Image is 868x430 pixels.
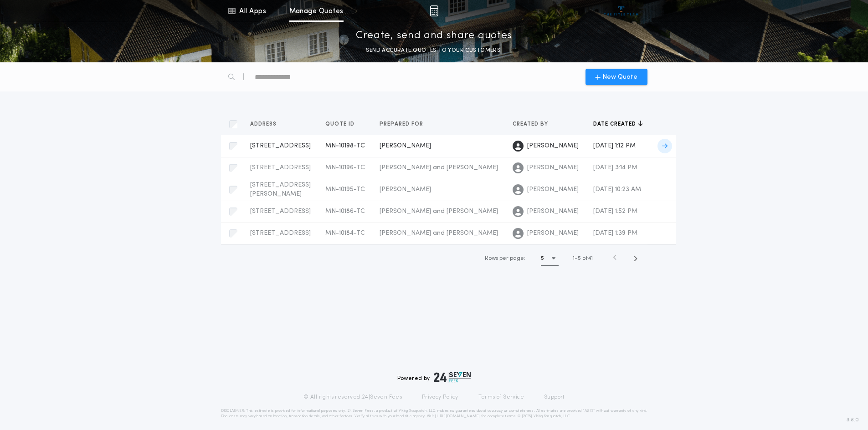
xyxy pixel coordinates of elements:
span: [STREET_ADDRESS] [250,208,311,215]
span: [PERSON_NAME] [380,142,431,149]
span: MN-10186-TC [325,208,365,215]
h1: 5 [541,254,544,263]
span: [DATE] 3:14 PM [593,164,637,171]
img: img [430,5,438,16]
button: Quote ID [325,120,361,129]
button: New Quote [586,69,647,85]
span: [DATE] 1:12 PM [593,142,636,149]
button: Created by [513,120,555,129]
a: Support [544,394,565,401]
span: [PERSON_NAME] [527,185,579,194]
span: 5 [578,256,581,261]
span: Quote ID [325,121,356,128]
span: [STREET_ADDRESS][PERSON_NAME] [250,182,311,197]
span: [PERSON_NAME] and [PERSON_NAME] [380,208,498,215]
span: Created by [513,121,550,128]
span: [DATE] 10:23 AM [593,186,641,193]
span: [DATE] 1:39 PM [593,230,637,237]
button: 5 [541,251,559,266]
p: Create, send and share quotes [356,29,512,43]
span: [PERSON_NAME] and [PERSON_NAME] [380,164,498,171]
span: [PERSON_NAME] [527,163,579,172]
span: Address [250,121,278,128]
span: MN-10198-TC [325,142,365,149]
button: Address [250,120,283,129]
span: [STREET_ADDRESS] [250,142,311,149]
span: 1 [573,256,575,261]
span: 3.8.0 [847,416,859,424]
span: [PERSON_NAME] [527,142,579,151]
span: MN-10184-TC [325,230,365,237]
span: [PERSON_NAME] [527,207,579,216]
div: Powered by [397,372,471,383]
span: MN-10196-TC [325,164,365,171]
a: Terms of Service [478,394,524,401]
span: [DATE] 1:52 PM [593,208,637,215]
a: Privacy Policy [422,394,458,401]
span: Prepared for [380,121,425,128]
span: [STREET_ADDRESS] [250,230,311,237]
span: [PERSON_NAME] [380,186,431,193]
button: Date created [593,120,643,129]
span: of 41 [582,254,593,263]
span: [STREET_ADDRESS] [250,164,311,171]
p: DISCLAIMER: This estimate is provided for informational purposes only. 24|Seven Fees, a product o... [221,408,647,419]
span: Date created [593,121,638,128]
img: logo [434,372,471,383]
p: SEND ACCURATE QUOTES TO YOUR CUSTOMERS. [366,46,502,55]
span: New Quote [602,72,637,82]
span: [PERSON_NAME] and [PERSON_NAME] [380,230,498,237]
span: Rows per page: [485,256,525,261]
a: [URL][DOMAIN_NAME] [435,415,480,418]
span: [PERSON_NAME] [527,229,579,238]
p: © All rights reserved. 24|Seven Fees [303,394,402,401]
span: MN-10195-TC [325,186,365,193]
img: vs-icon [604,6,638,15]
